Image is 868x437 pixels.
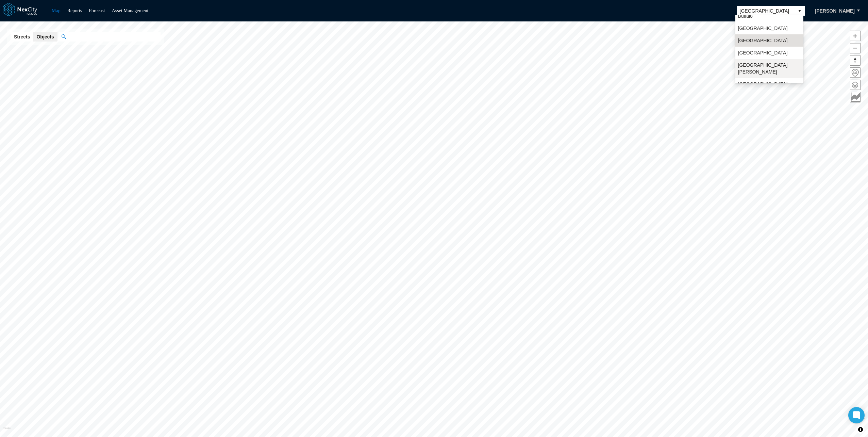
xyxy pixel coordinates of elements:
span: [GEOGRAPHIC_DATA] [738,81,788,87]
a: Asset Management [112,8,149,13]
span: Streets [14,33,30,40]
button: Objects [33,32,57,42]
button: Streets [11,32,33,42]
button: Layers management [850,80,861,90]
button: Zoom in [850,31,861,41]
span: Zoom in [850,31,860,41]
span: Objects [36,33,54,40]
button: Toggle attribution [856,425,865,434]
span: [GEOGRAPHIC_DATA] [738,25,788,32]
span: Reset bearing to north [850,55,860,65]
a: Reports [67,8,82,13]
span: [GEOGRAPHIC_DATA][PERSON_NAME] [738,62,801,75]
span: [GEOGRAPHIC_DATA] [740,7,791,14]
button: select [794,6,805,16]
a: Mapbox homepage [3,427,11,435]
button: Reset bearing to north [850,55,861,66]
button: Home [850,67,861,78]
span: Toggle attribution [858,426,863,433]
span: Buffalo [738,13,753,19]
span: [GEOGRAPHIC_DATA] [738,49,788,56]
button: Zoom out [850,43,861,53]
a: Forecast [89,8,105,13]
span: [PERSON_NAME] [815,7,855,14]
a: Map [52,8,61,13]
span: [GEOGRAPHIC_DATA] [738,37,788,44]
button: [PERSON_NAME] [808,5,862,17]
button: Key metrics [850,92,861,102]
span: Zoom out [850,43,860,53]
